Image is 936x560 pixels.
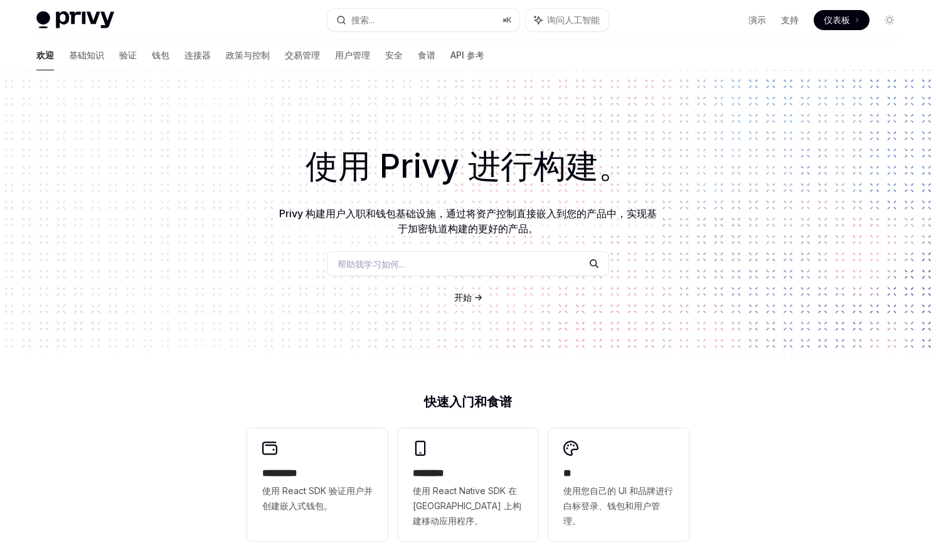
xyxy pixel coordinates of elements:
[547,14,600,25] font: 询问人工智能
[285,50,320,60] font: 交易管理
[69,40,104,70] a: 基础知识
[506,15,512,24] font: K
[119,50,137,60] font: 验证
[413,485,521,526] font: 使用 React Native SDK 在 [GEOGRAPHIC_DATA] 上构建移动应用程序。
[748,14,766,25] font: 演示
[184,50,211,60] font: 连接器
[119,40,137,70] a: 验证
[880,10,900,30] button: 切换暗模式
[385,40,403,70] a: 安全
[262,485,373,511] font: 使用 React SDK 验证用户并创建嵌入式钱包。
[563,485,673,526] font: 使用您自己的 UI 和品牌进行白标登录、钱包和用户管理。
[503,15,506,24] font: ⌘
[152,50,169,60] font: 钱包
[338,259,405,269] font: 帮助我学习如何...
[306,146,631,186] font: 使用 Privy 进行构建。
[781,14,799,26] a: 支持
[454,291,472,304] a: 开始
[226,40,270,70] a: 政策与控制
[450,40,484,70] a: API 参考
[814,10,870,30] a: 仪表板
[824,14,850,25] font: 仪表板
[36,50,54,60] font: 欢迎
[335,50,370,60] font: 用户管理
[450,50,484,60] font: API 参考
[526,9,609,31] button: 询问人工智能
[327,9,519,31] button: 搜索...⌘K
[748,14,766,26] a: 演示
[454,292,472,303] font: 开始
[152,40,169,70] a: 钱包
[69,50,104,60] font: 基础知识
[398,428,538,541] a: **** ***使用 React Native SDK 在 [GEOGRAPHIC_DATA] 上构建移动应用程序。
[418,50,435,60] font: 食谱
[226,50,270,60] font: 政策与控制
[385,50,403,60] font: 安全
[36,40,54,70] a: 欢迎
[285,40,320,70] a: 交易管理
[781,14,799,25] font: 支持
[418,40,435,70] a: 食谱
[548,428,689,541] a: **使用您自己的 UI 和品牌进行白标登录、钱包和用户管理。
[184,40,211,70] a: 连接器
[335,40,370,70] a: 用户管理
[279,207,657,235] font: Privy 构建用户入职和钱包基础设施，通过将资产控制直接嵌入到您的产品中，实现基于加密轨道构建的更好的产品。
[351,14,375,25] font: 搜索...
[36,11,114,29] img: 灯光标志
[424,394,512,409] font: 快速入门和食谱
